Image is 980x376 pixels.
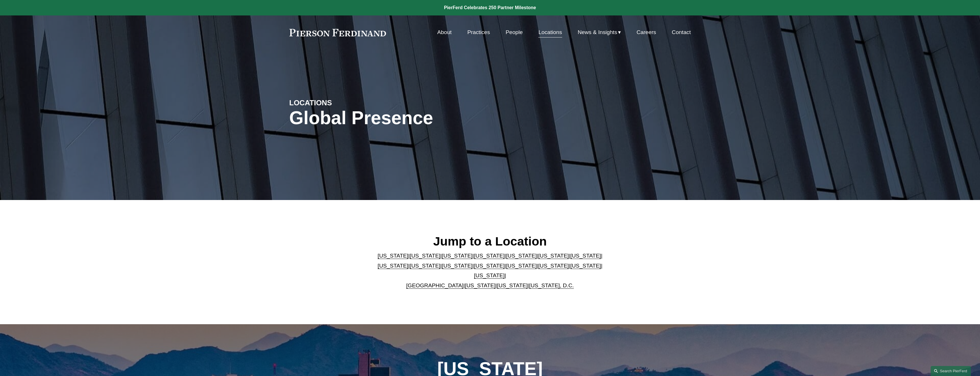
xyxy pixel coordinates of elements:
[474,272,505,278] a: [US_STATE]
[465,282,496,288] a: [US_STATE]
[570,263,601,269] a: [US_STATE]
[538,263,569,269] a: [US_STATE]
[672,27,691,38] a: Contact
[378,263,408,269] a: [US_STATE]
[406,282,463,288] a: [GEOGRAPHIC_DATA]
[442,253,473,259] a: [US_STATE]
[538,253,569,259] a: [US_STATE]
[578,27,617,37] span: News & Insights
[373,251,607,290] p: | | | | | | | | | | | | | | | | | |
[538,27,562,38] a: Locations
[506,263,537,269] a: [US_STATE]
[578,27,621,38] a: folder dropdown
[437,27,452,38] a: About
[474,253,505,259] a: [US_STATE]
[506,253,537,259] a: [US_STATE]
[570,253,601,259] a: [US_STATE]
[378,253,408,259] a: [US_STATE]
[410,253,441,259] a: [US_STATE]
[289,98,390,107] h4: LOCATIONS
[474,263,505,269] a: [US_STATE]
[373,234,607,249] h2: Jump to a Location
[931,366,971,376] a: Search this site
[442,263,473,269] a: [US_STATE]
[529,282,574,288] a: [US_STATE], D.C.
[506,27,523,38] a: People
[497,282,528,288] a: [US_STATE]
[410,263,441,269] a: [US_STATE]
[636,27,656,38] a: Careers
[467,27,490,38] a: Practices
[289,108,557,128] h1: Global Presence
